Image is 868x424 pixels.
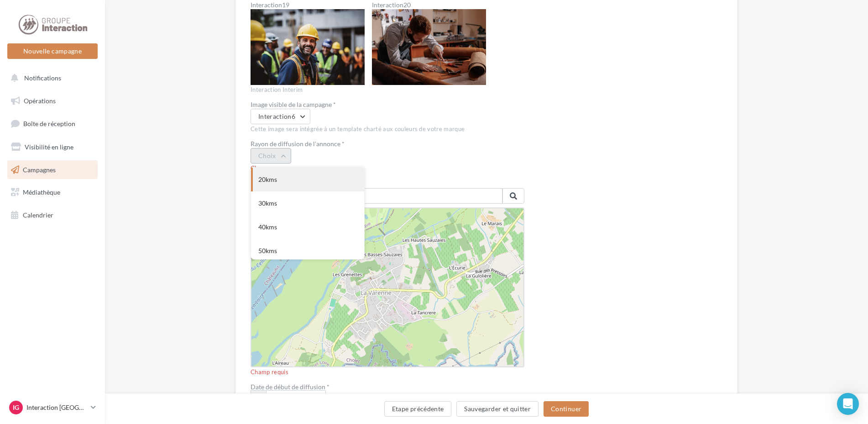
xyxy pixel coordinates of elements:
a: Calendrier [5,206,99,225]
span: Opérations [24,97,56,105]
label: Date de début de diffusion * [251,384,329,390]
span: Notifications [24,74,61,82]
img: Interaction20 [372,9,486,85]
button: Continuer [544,401,589,417]
a: Campagnes [5,160,99,180]
label: Interaction20 [372,2,486,8]
div: 30kms [251,191,364,215]
img: Interaction19 [251,9,365,85]
div: 40kms [251,215,364,239]
a: Médiathèque [5,183,99,202]
a: IG Interaction [GEOGRAPHIC_DATA] [7,399,98,416]
div: Cette image sera intégrée à un template charté aux couleurs de votre marque [251,125,524,133]
label: Interaction19 [251,2,365,8]
div: Rayon de diffusion de l'annonce * [251,141,524,147]
div: Open Intercom Messenger [837,393,859,415]
div: Champ en erreur [251,164,524,173]
p: Interaction [GEOGRAPHIC_DATA] [26,403,87,412]
div: Champ requis [251,368,524,376]
div: Image visible de la campagne * [251,101,524,108]
button: Notifications [5,69,96,88]
button: Choix [251,148,291,164]
button: Nouvelle campagne [7,43,98,59]
div: Interaction Interim [251,86,524,94]
a: Opérations [5,91,99,111]
div: 20kms [251,168,364,191]
label: Géolocalisation * [251,180,524,186]
button: Etape précédente [384,401,452,417]
a: Visibilité en ligne [5,138,99,157]
span: Visibilité en ligne [25,143,73,151]
div: 50kms [251,239,364,263]
span: Boîte de réception [23,120,75,127]
span: Médiathèque [23,188,60,196]
span: Calendrier [23,211,53,219]
span: IG [13,403,19,412]
span: Campagnes [23,165,56,173]
button: Interaction6 [251,109,310,124]
button: Sauvegarder et quitter [456,401,539,417]
a: Boîte de réception [5,114,99,133]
